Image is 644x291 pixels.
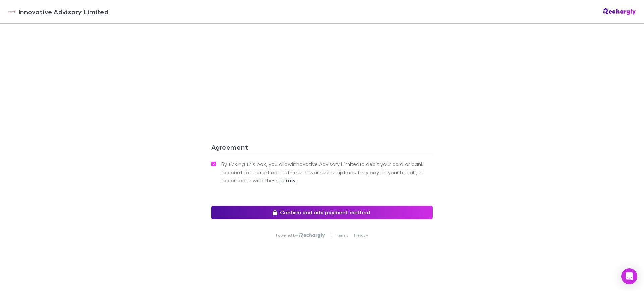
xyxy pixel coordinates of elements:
[276,233,299,238] p: Powered by
[8,8,16,16] img: Innovative Advisory Limited's Logo
[211,206,433,219] button: Confirm and add payment method
[337,233,348,238] a: Terms
[603,8,636,15] img: Rechargly Logo
[19,7,108,17] span: Innovative Advisory Limited
[354,233,368,238] a: Privacy
[280,177,296,184] strong: terms
[221,160,433,184] span: By ticking this box, you allow Innovative Advisory Limited to debit your card or bank account for...
[621,268,637,284] div: Open Intercom Messenger
[299,233,325,238] img: Rechargly Logo
[211,143,433,154] h3: Agreement
[330,233,331,238] p: |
